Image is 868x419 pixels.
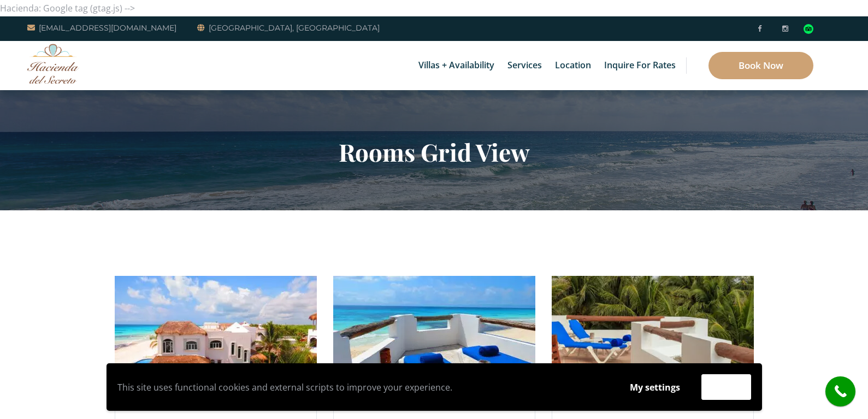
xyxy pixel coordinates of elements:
[619,375,690,400] button: My settings
[197,21,380,34] a: [GEOGRAPHIC_DATA], [GEOGRAPHIC_DATA]
[804,24,813,34] div: Read traveler reviews on Tripadvisor
[708,52,813,79] a: Book Now
[701,374,751,400] button: Accept
[27,21,176,34] a: [EMAIL_ADDRESS][DOMAIN_NAME]
[413,41,500,90] a: Villas + Availability
[550,41,597,90] a: Location
[599,41,681,90] a: Inquire for Rates
[117,379,609,396] p: This site uses functional cookies and external scripts to improve your experience.
[804,24,813,34] img: Tripadvisor_logomark.svg
[27,44,79,84] img: Awesome Logo
[502,41,547,90] a: Services
[825,376,855,406] a: call
[115,138,754,166] h2: Rooms Grid View
[828,379,853,404] i: call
